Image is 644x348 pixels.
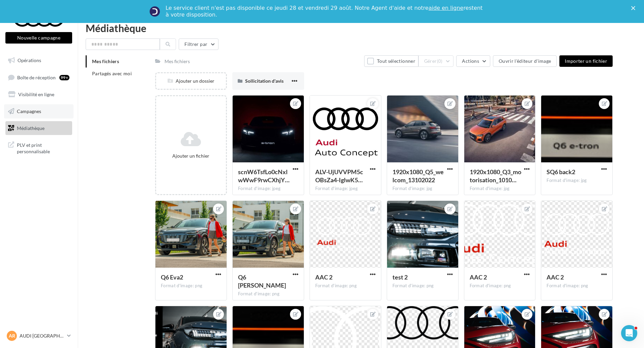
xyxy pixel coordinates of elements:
button: Gérer(0) [418,55,454,67]
span: 1920x1080_Q5_welcom_13102022 [392,168,444,184]
span: Campagnes [17,108,41,114]
span: Visibilité en ligne [18,91,54,97]
button: Actions [456,55,490,67]
a: Boîte de réception99+ [4,70,74,85]
div: Format d'image: jpg [392,186,453,192]
span: AR [9,332,15,339]
button: Tout sélectionner [364,55,418,67]
div: Ajouter un fichier [159,153,223,159]
div: 99+ [59,75,69,80]
span: SQ6 back2 [547,168,575,176]
span: ALV-UjUVVPM5cOBsZa4-IglwK5WKkISxwsvUuR-mx3KfkThayzCZokZC [315,168,363,184]
a: Médiathèque [4,121,74,135]
span: Importer un fichier [565,58,607,64]
div: Format d'image: png [238,291,298,297]
span: AAC 2 [470,273,487,281]
span: Sollicitation d'avis [245,78,284,84]
div: Format d'image: png [392,283,453,289]
span: scnW6TsfLo0cNxlwWwF9rwCXhjYqIOIV5iJ2OmCxTOSEo4_JNIS-CtaDpapTmgt-zSjkfjXl1LuoC6_cfg=s0 [238,168,290,184]
p: AUDI [GEOGRAPHIC_DATA] [20,332,64,339]
a: AR AUDI [GEOGRAPHIC_DATA] [5,329,72,342]
iframe: Intercom live chat [621,325,637,341]
div: Le service client n'est pas disponible ce jeudi 28 et vendredi 29 août. Notre Agent d'aide et not... [166,5,484,18]
span: 1920x1080_Q3_motorisation_10102022 [470,168,521,184]
div: Format d'image: jpeg [315,186,376,192]
span: Partagés avec moi [92,71,132,76]
a: PLV et print personnalisable [4,138,74,158]
div: Format d'image: jpg [470,186,530,192]
span: AAC 2 [315,273,332,281]
div: Format d'image: png [161,283,221,289]
span: Mes fichiers [92,58,119,64]
button: Ouvrir l'éditeur d'image [493,55,557,67]
button: Filtrer par [179,38,218,50]
a: Campagnes [4,104,74,118]
button: Importer un fichier [559,55,613,67]
div: Médiathèque [86,23,636,33]
a: Opérations [4,53,74,68]
span: PLV et print personnalisable [17,140,69,155]
span: AAC 2 [547,273,564,281]
div: Format d'image: jpg [547,178,607,184]
div: Ajouter un dossier [156,78,226,84]
span: (0) [437,58,443,64]
span: Q6 Eva2 [161,273,183,281]
span: Boîte de réception [17,74,56,80]
a: Visibilité en ligne [4,87,74,102]
div: Fermer [631,6,638,10]
span: Q6 Eva [238,273,286,289]
div: Format d'image: png [315,283,376,289]
span: Opérations [18,57,41,63]
span: test 2 [392,273,408,281]
button: Nouvelle campagne [5,32,72,44]
div: Format d'image: jpeg [238,186,298,192]
span: Médiathèque [17,125,45,131]
div: Format d'image: png [470,283,530,289]
span: Actions [462,58,479,64]
a: aide en ligne [429,5,463,11]
img: Profile image for Service-Client [149,6,160,17]
div: Format d'image: png [547,283,607,289]
div: Mes fichiers [165,58,190,65]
